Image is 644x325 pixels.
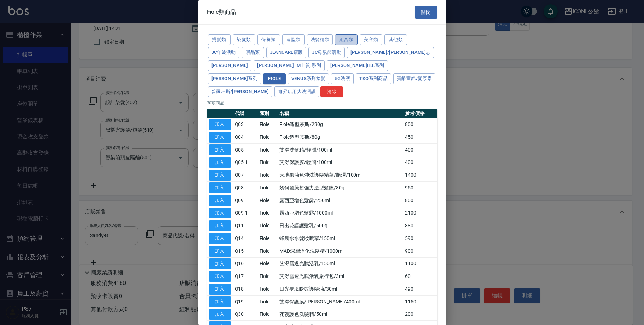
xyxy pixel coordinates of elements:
[258,295,278,308] td: Fiole
[242,47,264,58] button: 贈品類
[209,233,231,244] button: 加入
[278,182,403,194] td: 幾何圖騰超強力造型髮臘/80g
[233,295,258,308] td: Q19
[258,283,278,296] td: Fiole
[233,245,258,257] td: Q15
[233,156,258,169] td: Q05-1
[258,257,278,270] td: Fiole
[258,169,278,182] td: Fiole
[403,295,437,308] td: 1150
[278,131,403,144] td: Fiole造型慕斯/80g
[258,182,278,194] td: Fiole
[278,109,403,118] th: 名稱
[258,219,278,232] td: Fiole
[233,182,258,194] td: Q08
[209,144,231,155] button: 加入
[209,170,231,181] button: 加入
[356,73,391,84] button: TKO系列商品
[233,109,258,118] th: 代號
[233,34,255,45] button: 染髮類
[403,207,437,219] td: 2100
[233,270,258,283] td: Q17
[208,34,231,45] button: 燙髮類
[331,73,354,84] button: 5G洗護
[403,283,437,296] td: 490
[403,131,437,144] td: 450
[208,60,252,71] button: [PERSON_NAME]
[209,296,231,307] button: 加入
[233,283,258,296] td: Q18
[384,34,407,45] button: 其他類
[403,143,437,156] td: 400
[403,270,437,283] td: 60
[278,143,403,156] td: 艾淂洗髮精/輕潤/100ml
[233,169,258,182] td: Q07
[209,309,231,320] button: 加入
[209,220,231,231] button: 加入
[403,182,437,194] td: 950
[278,219,403,232] td: 日出花語護髮乳/500g
[278,169,403,182] td: 大地果油免沖洗護髮精華/艷澤/100ml
[207,8,236,16] span: Fiole類商品
[258,308,278,321] td: Fiole
[209,284,231,295] button: 加入
[209,132,231,143] button: 加入
[278,207,403,219] td: 露西亞增色髮露/1000ml
[209,195,231,206] button: 加入
[335,34,358,45] button: 組合類
[208,86,273,97] button: 普羅旺斯/[PERSON_NAME]
[278,194,403,207] td: 露西亞增色髮露/250ml
[208,47,239,58] button: JC年終活動
[208,73,261,84] button: [PERSON_NAME]系列
[258,118,278,131] td: Fiole
[282,34,305,45] button: 造型類
[415,6,437,19] button: 關閉
[403,118,437,131] td: 800
[288,73,329,84] button: Venus系列接髮
[403,169,437,182] td: 1400
[278,270,403,283] td: 艾淂雪透光賦活乳旅行包/3ml
[233,232,258,245] td: Q14
[278,118,403,131] td: Fiole造型慕斯/230g
[327,60,388,71] button: [PERSON_NAME]HB.系列
[209,208,231,219] button: 加入
[254,60,325,71] button: [PERSON_NAME] iM上質.系列
[209,246,231,257] button: 加入
[307,34,333,45] button: 洗髮精類
[393,73,435,84] button: 寶齡富錦/髮原素
[233,308,258,321] td: Q30
[209,258,231,269] button: 加入
[233,219,258,232] td: Q11
[258,131,278,144] td: Fiole
[258,156,278,169] td: Fiole
[258,232,278,245] td: Fiole
[258,245,278,257] td: Fiole
[278,156,403,169] td: 艾淂保護膜/輕潤/100ml
[233,131,258,144] td: Q04
[278,257,403,270] td: 艾淂雪透光賦活乳/150ml
[207,100,437,106] p: 30 項商品
[274,86,319,97] button: 育昇店用大洗潤護
[258,270,278,283] td: Fiole
[347,47,434,58] button: [PERSON_NAME]/[PERSON_NAME]志
[209,182,231,193] button: 加入
[233,194,258,207] td: Q09
[278,232,403,245] td: 蜂晨水水髮妝噴霧/150ml
[266,47,307,58] button: JeanCare店販
[278,308,403,321] td: 花朝護色洗髮精/50ml
[403,219,437,232] td: 880
[403,194,437,207] td: 800
[278,245,403,257] td: MAD深層淨化洗髮精/1000ml
[278,295,403,308] td: 艾淂保護膜/[PERSON_NAME]/400ml
[209,271,231,282] button: 加入
[233,118,258,131] td: Q03
[258,143,278,156] td: Fiole
[233,143,258,156] td: Q05
[403,245,437,257] td: 900
[403,109,437,118] th: 參考價格
[209,157,231,168] button: 加入
[278,283,403,296] td: 日光夢境瞬效護髮油/30ml
[403,156,437,169] td: 400
[257,34,280,45] button: 保養類
[360,34,382,45] button: 美容類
